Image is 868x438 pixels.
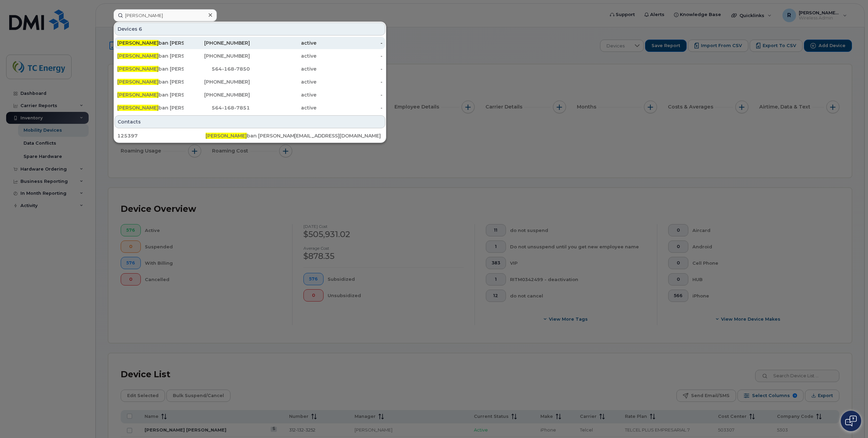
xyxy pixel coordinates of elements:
[184,78,250,85] div: [PHONE_NUMBER]
[316,91,383,98] div: -
[115,76,385,88] a: [PERSON_NAME]ban [PERSON_NAME][PHONE_NUMBER]active-
[115,89,385,101] a: [PERSON_NAME]ban [PERSON_NAME][PHONE_NUMBER]active-
[117,105,159,111] span: [PERSON_NAME]
[117,78,184,85] div: ban [PERSON_NAME]
[250,91,316,98] div: active
[115,130,385,142] a: 125397[PERSON_NAME]ban [PERSON_NAME][EMAIL_ADDRESS][DOMAIN_NAME]
[250,40,316,46] div: active
[845,415,857,426] img: Open chat
[117,65,184,72] div: ban [PERSON_NAME]
[184,40,250,46] div: [PHONE_NUMBER]
[117,40,159,46] span: [PERSON_NAME]
[316,65,383,72] div: -
[117,66,159,72] span: [PERSON_NAME]
[184,91,250,98] div: [PHONE_NUMBER]
[250,78,316,85] div: active
[316,78,383,85] div: -
[115,63,385,75] a: [PERSON_NAME]ban [PERSON_NAME]564-168-7850active-
[206,132,294,139] div: ban [PERSON_NAME]
[117,53,184,59] div: ban [PERSON_NAME]
[117,53,159,59] span: [PERSON_NAME]
[250,53,316,59] div: active
[115,50,385,62] a: [PERSON_NAME]ban [PERSON_NAME][PHONE_NUMBER]active-
[294,132,383,139] div: [EMAIL_ADDRESS][DOMAIN_NAME]
[316,104,383,111] div: -
[184,53,250,59] div: [PHONE_NUMBER]
[115,102,385,114] a: [PERSON_NAME]ban [PERSON_NAME]564-168-7851active-
[117,92,159,98] span: [PERSON_NAME]
[117,79,159,85] span: [PERSON_NAME]
[316,40,383,46] div: -
[316,53,383,59] div: -
[117,40,184,46] div: ban [PERSON_NAME]
[250,65,316,72] div: active
[184,65,250,72] div: 564-168-7850
[250,104,316,111] div: active
[115,37,385,49] a: [PERSON_NAME]ban [PERSON_NAME][PHONE_NUMBER]active-
[117,132,206,139] div: 125397
[115,115,385,128] div: Contacts
[206,133,247,139] span: [PERSON_NAME]
[117,104,184,111] div: ban [PERSON_NAME]
[139,26,142,32] span: 6
[184,104,250,111] div: 564-168-7851
[115,23,385,35] div: Devices
[117,91,184,98] div: ban [PERSON_NAME]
